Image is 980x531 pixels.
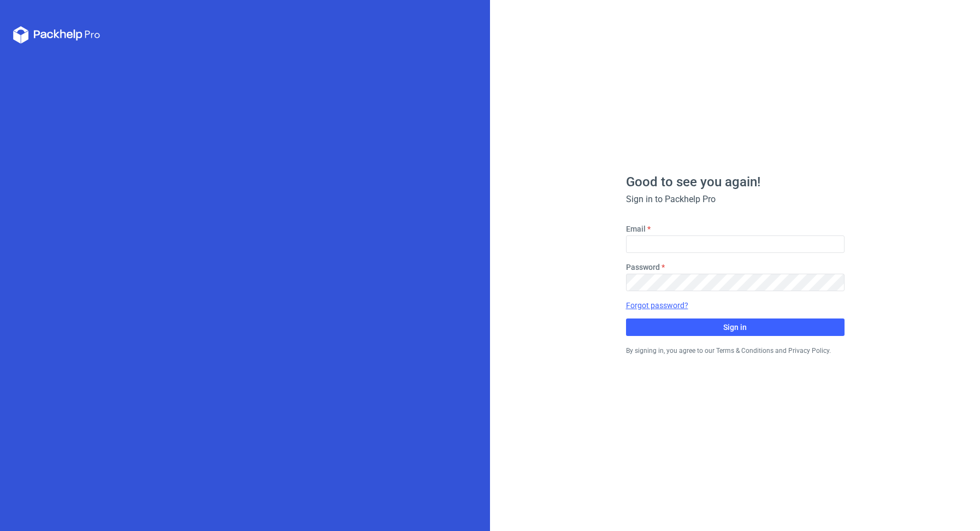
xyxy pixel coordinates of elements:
label: Password [626,262,660,273]
div: Sign in to Packhelp Pro [626,193,845,206]
small: By signing in, you agree to our Terms & Conditions and Privacy Policy. [626,347,831,355]
label: Email [626,223,646,234]
a: Forgot password? [626,300,688,311]
button: Sign in [626,318,845,336]
span: Sign in [723,323,747,331]
h1: Good to see you again! [626,175,845,188]
svg: Packhelp Pro [13,26,101,44]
